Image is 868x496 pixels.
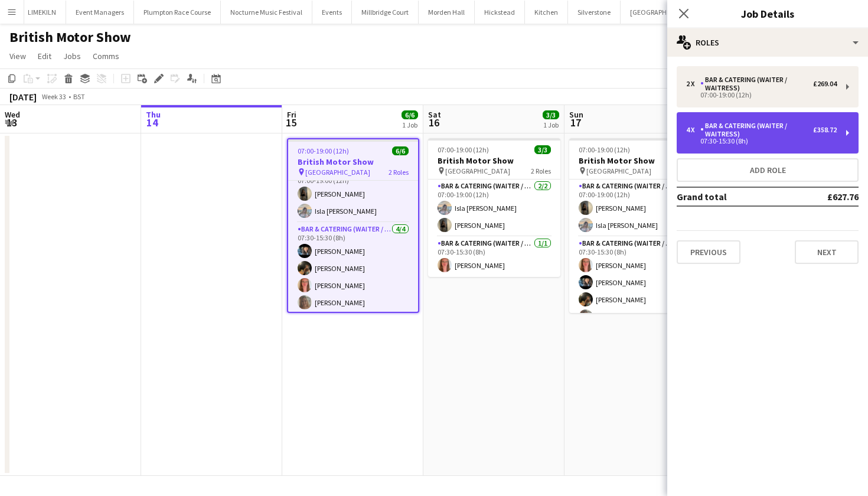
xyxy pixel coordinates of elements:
button: LIMEKILN [18,1,66,24]
app-card-role: Bar & Catering (Waiter / waitress)2/207:00-19:00 (12h)Isla [PERSON_NAME][PERSON_NAME] [428,180,560,237]
app-job-card: 07:00-19:00 (12h)6/6British Motor Show [GEOGRAPHIC_DATA]2 RolesBar & Catering (Waiter / waitress)... [569,138,701,313]
div: 2 x [686,80,700,88]
button: Previous [677,240,740,264]
span: View [9,51,26,61]
button: Nocturne Music Festival [221,1,312,24]
div: Bar & Catering (Waiter / waitress) [700,76,813,92]
span: 17 [567,116,583,129]
span: 2 Roles [389,168,409,177]
div: 1 Job [543,120,559,129]
span: Jobs [63,51,81,61]
a: Jobs [58,48,86,64]
span: [GEOGRAPHIC_DATA] [445,167,510,175]
td: Grand total [677,187,788,206]
a: View [5,48,31,64]
div: 1 Job [402,120,417,129]
span: 07:00-19:00 (12h) [438,145,489,154]
div: 4 x [686,126,700,134]
button: Kitchen [525,1,568,24]
span: 14 [144,116,161,129]
button: Hickstead [475,1,525,24]
span: 16 [426,116,441,129]
span: 2 Roles [531,167,551,175]
app-card-role: Bar & Catering (Waiter / waitress)4/407:30-15:30 (8h)[PERSON_NAME][PERSON_NAME][PERSON_NAME][PERS... [288,223,418,314]
div: [DATE] [9,91,37,103]
span: 07:00-19:00 (12h) [298,146,349,155]
button: [GEOGRAPHIC_DATA] [621,1,705,24]
span: Sat [428,109,441,120]
div: Bar & Catering (Waiter / waitress) [700,122,813,138]
app-card-role: Bar & Catering (Waiter / waitress)1/107:30-15:30 (8h)[PERSON_NAME] [428,237,560,277]
span: 6/6 [402,110,418,119]
button: Millbridge Court [352,1,419,24]
span: [GEOGRAPHIC_DATA] [586,167,651,175]
div: £269.04 [813,80,837,88]
app-card-role: Bar & Catering (Waiter / waitress)4/407:30-15:30 (8h)[PERSON_NAME][PERSON_NAME][PERSON_NAME][PERS... [569,237,701,328]
span: 13 [3,116,20,129]
span: Thu [146,109,161,120]
span: 6/6 [392,146,409,155]
a: Edit [33,48,56,64]
div: 07:30-15:30 (8h) [686,138,837,144]
a: Comms [88,48,124,64]
span: 15 [285,116,296,129]
span: 3/3 [534,145,551,154]
app-card-role: Bar & Catering (Waiter / waitress)2/207:00-19:00 (12h)[PERSON_NAME]Isla [PERSON_NAME] [569,180,701,237]
span: Fri [287,109,296,120]
app-job-card: 07:00-19:00 (12h)6/6British Motor Show [GEOGRAPHIC_DATA]2 RolesBar & Catering (Waiter / waitress)... [287,138,419,313]
div: BST [73,92,85,101]
div: Roles [667,28,868,57]
div: £358.72 [813,126,837,134]
h3: British Motor Show [428,155,560,166]
h3: British Motor Show [569,155,701,166]
app-card-role: Bar & Catering (Waiter / waitress)2/207:00-19:00 (12h)[PERSON_NAME]Isla [PERSON_NAME] [288,165,418,223]
span: Sun [569,109,583,120]
span: Week 33 [39,92,68,101]
span: Wed [5,109,20,120]
span: Edit [38,51,51,61]
h3: British Motor Show [288,156,418,167]
button: Morden Hall [419,1,475,24]
button: Silverstone [568,1,621,24]
span: [GEOGRAPHIC_DATA] [305,168,370,177]
td: £627.76 [788,187,859,206]
span: Comms [93,51,119,61]
h1: British Motor Show [9,28,131,46]
button: Plumpton Race Course [134,1,221,24]
div: 07:00-19:00 (12h) [686,92,837,98]
h3: Job Details [667,6,868,21]
span: 3/3 [543,110,559,119]
button: Add role [677,158,859,182]
button: Next [795,240,859,264]
app-job-card: 07:00-19:00 (12h)3/3British Motor Show [GEOGRAPHIC_DATA]2 RolesBar & Catering (Waiter / waitress)... [428,138,560,277]
button: Event Managers [66,1,134,24]
span: 07:00-19:00 (12h) [579,145,630,154]
button: Events [312,1,352,24]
